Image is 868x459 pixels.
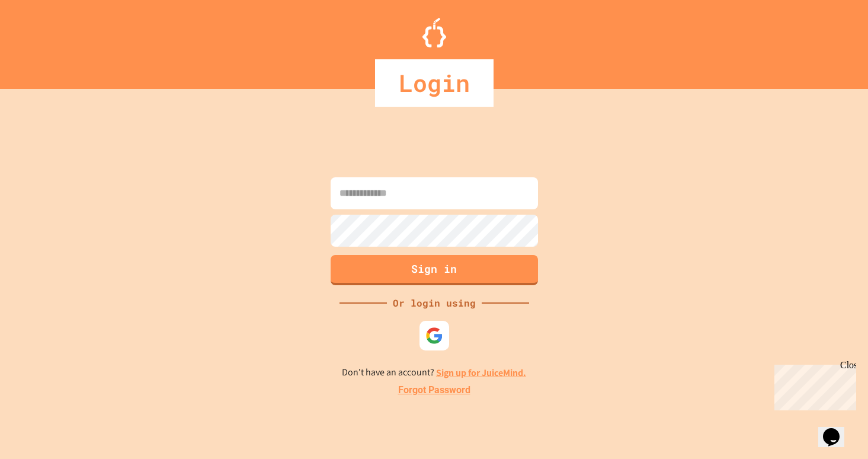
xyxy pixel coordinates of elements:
[342,365,526,380] p: Don't have an account?
[422,18,446,47] img: Logo.svg
[818,412,856,447] iframe: chat widget
[398,383,470,397] a: Forgot Password
[425,327,443,345] img: google-icon.svg
[387,296,482,310] div: Or login using
[331,255,538,285] button: Sign in
[436,366,526,379] a: Sign up for JuiceMind.
[5,5,82,75] div: Chat with us now!Close
[770,360,856,410] iframe: chat widget
[375,59,494,107] div: Login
